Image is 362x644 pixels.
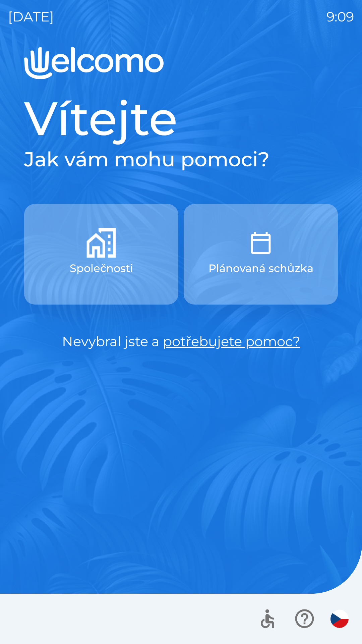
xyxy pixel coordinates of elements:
[24,331,338,352] p: Nevybral jste a
[330,610,349,628] img: cs flag
[208,260,313,276] p: Plánovaná schůzka
[24,47,338,79] img: Logo
[326,7,354,27] p: 9:09
[24,204,178,305] button: Společnosti
[246,228,276,258] img: ebd3962f-d1ed-43ad-a168-1f301a2420fe.png
[163,333,300,350] a: potřebujete pomoc?
[70,260,133,276] p: Společnosti
[8,7,54,27] p: [DATE]
[24,90,338,147] h1: Vítejte
[86,228,116,258] img: 825ce324-eb87-46dd-be6d-9b75a7c278d7.png
[184,204,338,305] button: Plánovaná schůzka
[24,147,338,172] h2: Jak vám mohu pomoci?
